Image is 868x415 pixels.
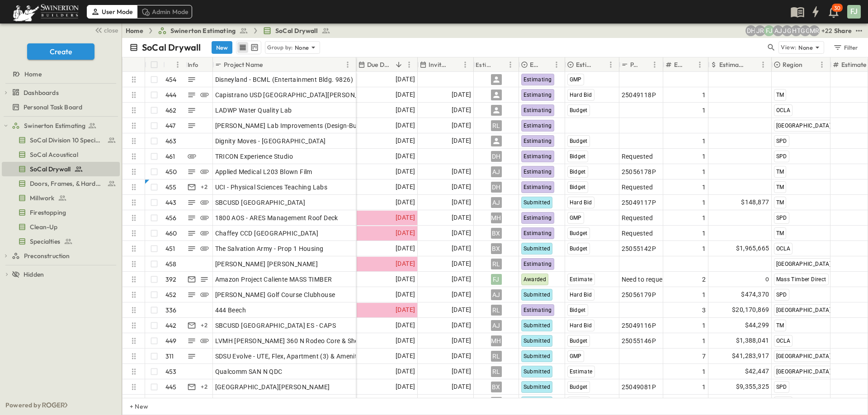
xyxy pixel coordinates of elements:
[2,192,118,204] a: Millwork
[570,230,588,236] span: Budget
[2,191,120,205] div: Millworktest
[524,261,552,267] span: Estimating
[249,42,260,53] button: kanban view
[605,59,616,70] button: Menu
[491,212,502,223] div: MH
[776,153,787,160] span: SPD
[452,166,471,177] span: [DATE]
[27,43,94,60] button: Create
[622,90,656,99] span: 25049118P
[396,320,415,330] span: [DATE]
[491,197,502,208] div: AJ
[396,105,415,115] span: [DATE]
[215,75,354,84] span: Disneyland - BCML (Entertainment Bldg. 9826)
[570,138,588,144] span: Budget
[530,60,539,69] p: Estimate Status
[2,163,118,175] a: SoCal Drywall
[736,335,769,346] span: $1,388,041
[776,245,791,252] span: OCLA
[295,43,309,52] p: None
[267,43,293,52] p: Group by:
[524,184,552,190] span: Estimating
[165,121,176,130] p: 447
[570,215,582,221] span: GMP
[570,199,592,206] span: Hard Bid
[452,320,471,330] span: [DATE]
[396,305,415,315] span: [DATE]
[776,338,791,344] span: OCLA
[2,147,120,162] div: SoCal Acousticaltest
[491,335,502,346] div: MH
[491,289,502,300] div: AJ
[126,26,143,35] a: Home
[639,60,649,70] button: Sort
[215,321,336,330] span: SBCUSD [GEOGRAPHIC_DATA] ES - CAPS
[165,213,177,222] p: 456
[165,137,177,146] p: 463
[165,336,177,345] p: 449
[524,138,552,144] span: Estimating
[630,60,637,69] p: P-Code
[491,259,502,269] div: RL
[215,167,312,176] span: Applied Medical L203 Blown Film
[396,182,415,192] span: [DATE]
[570,153,586,160] span: Bidget
[12,119,118,132] a: Swinerton Estimating
[2,205,120,220] div: Firestoppingtest
[846,4,862,19] button: FJ
[87,5,137,19] div: User Mode
[215,275,332,284] span: Amazon Project Caliente MASS TIMBER
[263,26,330,35] a: SoCal Drywall
[429,60,448,69] p: Invite Date
[776,92,784,98] span: TM
[30,179,104,188] span: Doors, Frames, & Hardware
[570,322,592,329] span: Hard Bid
[186,57,213,72] div: Info
[476,52,493,77] div: Estimator
[524,276,547,283] span: Awarded
[702,306,706,315] span: 3
[622,244,656,253] span: 25055142P
[622,183,653,192] span: Requested
[736,243,769,254] span: $1,965,665
[702,152,706,161] span: 1
[396,274,415,284] span: [DATE]
[165,183,177,192] p: 455
[524,245,551,252] span: Submitted
[830,41,861,54] button: Filter
[622,213,653,222] span: Requested
[622,152,653,161] span: Requested
[215,121,367,130] span: [PERSON_NAME] Lab Improvements (Design-Build)
[524,338,551,344] span: Submitted
[622,275,669,284] span: Need to request
[237,42,248,53] button: row view
[816,59,827,70] button: Menu
[215,106,292,115] span: LADWP Water Quality Lab
[776,353,831,359] span: [GEOGRAPHIC_DATA]
[452,120,471,131] span: [DATE]
[776,276,826,283] span: Mass Timber Direct
[809,25,820,36] div: Meghana Raj (meghana.raj@swinerton.com)
[745,25,756,36] div: Daryll Hayward (daryll.hayward@swinerton.com)
[524,76,552,83] span: Estimating
[524,92,552,98] span: Estimating
[595,60,605,70] button: Sort
[702,336,706,345] span: 1
[396,74,415,85] span: [DATE]
[491,120,502,131] div: RL
[524,307,552,313] span: Estimating
[524,153,552,160] span: Estimating
[702,167,706,176] span: 1
[199,320,210,331] div: + 2
[474,57,519,72] div: Estimator
[800,25,811,36] div: Gerrad Gerber (gerrad.gerber@swinerton.com)
[776,123,831,129] span: [GEOGRAPHIC_DATA]
[452,289,471,300] span: [DATE]
[491,305,502,316] div: RL
[275,26,318,35] span: SoCal Drywall
[172,59,183,70] button: Menu
[702,198,706,207] span: 1
[11,2,80,21] img: 6c363589ada0b36f064d841b69d3a419a338230e66bb0a533688fa5cc3e9e735.png
[684,60,694,70] button: Sort
[524,292,551,298] span: Submitted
